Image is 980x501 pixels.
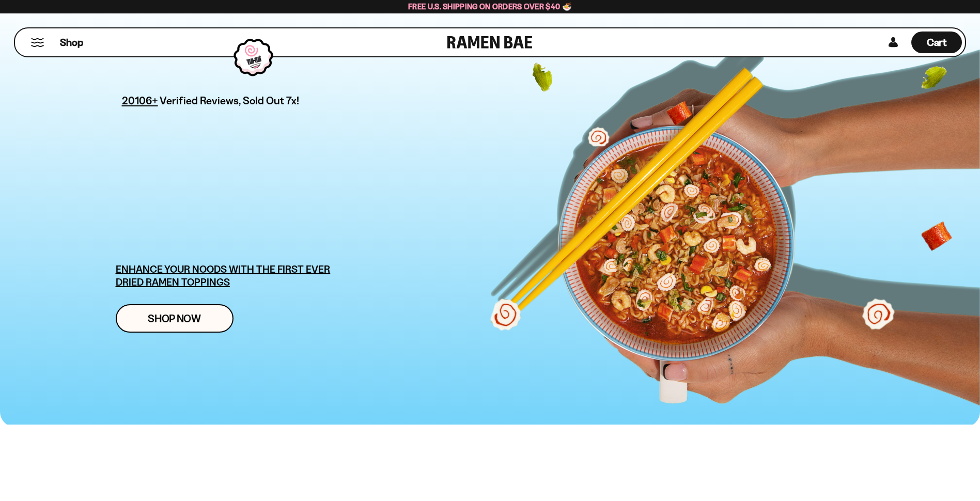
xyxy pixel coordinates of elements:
span: Shop [60,36,83,50]
span: Shop Now [148,313,201,324]
button: Mobile Menu Trigger [30,38,44,47]
span: 20106+ [122,92,158,108]
span: Cart [927,36,947,49]
span: Verified Reviews, Sold Out 7x! [160,94,300,107]
span: Free U.S. Shipping on Orders over $40 🍜 [408,2,572,11]
a: Cart [911,28,962,56]
a: Shop Now [116,304,234,333]
a: Shop [60,32,83,53]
